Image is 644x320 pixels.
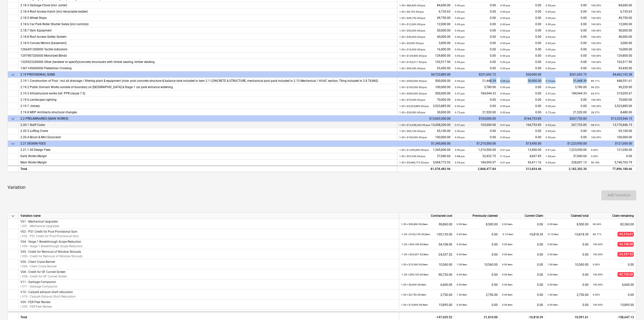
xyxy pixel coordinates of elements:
div: 40,000.00 [591,34,632,40]
div: 500,000.00 [399,78,451,84]
small: 0.37 pcs [546,92,555,95]
div: 0.00 [500,53,541,59]
small: 0.00 pcs [455,130,465,133]
div: 2.19.6 Landscape Lighting [20,97,395,103]
small: 0.00 pcs [500,23,510,26]
small: 0.00 pcs [455,54,465,57]
div: 121,050.00 [591,147,632,153]
div: 0.00 [500,9,541,15]
div: 0.00 [546,15,587,21]
small: 28.27% [591,111,600,114]
small: 0.00 pcs [500,4,510,7]
div: 0.00 [455,21,496,27]
small: 0.88 pcs [455,155,465,158]
div: 315,055.67 [591,90,632,97]
div: $4,723,885.00 [397,72,453,78]
small: 1.00 × $40,000.00 / pcs [399,35,425,38]
small: 9.00% [591,149,598,152]
small: 100.00% [591,130,601,133]
small: 0.01 pcs [500,149,510,152]
small: 0.00 pcs [455,136,465,139]
div: Previously claimed [455,213,500,219]
div: 103,517.90 [399,59,451,65]
div: $13,335,546.15 [589,116,634,122]
div: 3,523,885.00 [399,103,451,109]
div: 8,480.00 [591,109,632,116]
div: 0.00 [455,27,496,34]
p: V01 - Mechanical Upgrades [20,220,59,224]
small: 1.00 pcs [546,155,555,158]
small: 100.00% [591,48,601,51]
div: 82,360.00 [593,219,634,229]
div: 2.19.3 Infrastructure works (ref. PPR clause 7.5) [20,90,395,97]
div: 129,800.00 [399,53,451,59]
iframe: Chat Widget [619,296,644,320]
small: 100.00% [591,54,601,57]
div: 1266451200000 Tactile indicators [20,46,395,53]
div: 1,210,500.00 [455,147,496,153]
div: $4,462,192.28 [589,72,634,78]
div: 0.00 [546,53,587,59]
div: 84,600.00 [399,2,451,9]
div: 30,000.00 [399,109,451,116]
small: 100.00% [591,29,601,32]
div: 0.00 [455,59,496,65]
span: keyboard_arrow_down [10,72,16,78]
div: 0.00 [546,134,587,141]
small: 0.04 pcs [455,86,465,89]
small: 0.00 pcs [455,105,465,108]
div: 2.18.3 Garbage Chute (incl. sorter) [20,2,395,9]
div: 0.00 [546,2,587,9]
small: 1.00 × $1,345,000.00 / pcs [399,149,429,152]
div: 0.00 [546,34,587,40]
small: 96.18% [591,161,600,164]
div: $13,450.00 [498,141,544,147]
div: 0.00 [455,9,496,15]
div: 0.00 [455,2,496,9]
div: 0.00 [546,9,587,15]
small: 1.00 × $12,000.00 / pcs [399,23,425,26]
div: 37,040.60 [399,153,451,160]
div: Variation name [18,213,399,219]
div: 1361145600000 Pedestrian Crossing [20,65,395,72]
small: 0.90 pcs [455,149,465,152]
small: 100.00% [591,136,601,139]
div: 6,735.63 [399,9,451,15]
div: $1,345,000.00 [397,141,453,147]
div: 0.00 [455,134,496,141]
div: 0.00 [455,15,496,21]
small: 0.00 pcs [546,4,555,7]
div: 16,000.00 [591,46,632,53]
div: 5,740,765.79 [591,160,632,166]
div: 0.00 [502,219,543,229]
small: 0.00 pcs [500,10,510,13]
small: 0.00 pcs [455,48,465,51]
small: 1.00 × $3,000.00 / pcs [399,42,424,45]
div: 2.18.5 Wheel Stops [20,15,395,21]
div: 0.00 [546,59,587,65]
div: 96,220.00 [591,84,632,90]
small: 0.00 pcs [455,23,465,26]
small: 0.00 pcs [546,54,555,57]
div: 164,753.85 [500,122,541,128]
div: 70,000.00 [591,97,632,103]
small: 96.22% [591,86,600,89]
div: 2.19 PROVISIONAL SUMS [20,72,395,78]
div: 0.00 [500,97,541,103]
small: 0.00 pcs [500,29,510,32]
span: keyboard_arrow_down [10,116,16,122]
div: 267,753.85 [546,122,587,128]
small: 100.00% [591,23,601,26]
small: 1.00 × $50,000.00 / pcs [399,29,425,32]
div: 2.18.8 Roof Access Safety System [20,34,395,40]
div: $13,603,300.00 [397,116,453,122]
small: 0.00 pcs [546,29,555,32]
small: 100.00% [591,35,601,38]
small: 0.00 pcs [500,42,510,45]
div: 0.00 [500,34,541,40]
small: 0.00 pcs [500,136,510,139]
div: 103,000.00 [455,122,496,128]
div: 21,448.39 [455,78,496,84]
div: 0.00 [455,46,496,53]
div: 0.00 [546,27,587,34]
